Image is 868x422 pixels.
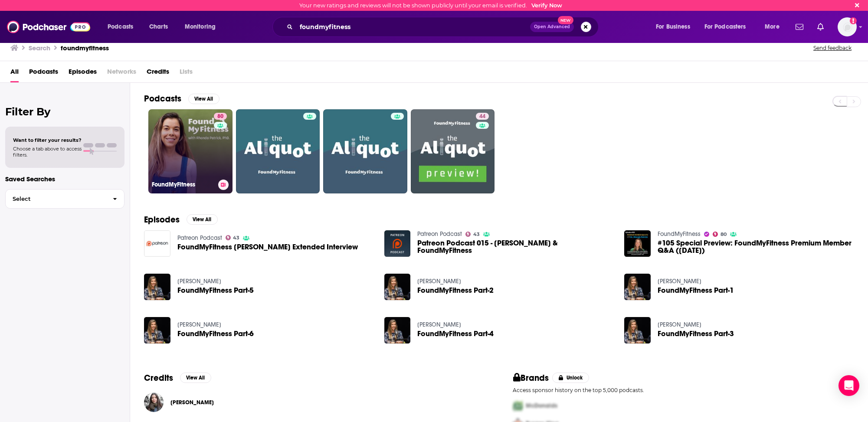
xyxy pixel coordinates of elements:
[226,235,240,240] a: 43
[177,321,221,328] a: Dr. Rhonda Patrick
[102,20,144,34] button: open menu
[108,21,133,33] span: Podcasts
[384,230,411,257] img: Patreon Podcast 015 - Matt Lees & FoundMyFitness
[658,239,854,254] a: #105 Special Preview: FoundMyFitness Premium Member Q&A (July 2025)
[658,321,701,328] a: Dr. Rhonda Patrick
[624,274,651,300] img: FoundMyFitness Part-1
[650,20,701,34] button: open menu
[624,230,651,257] img: #105 Special Preview: FoundMyFitness Premium Member Q&A (July 2025)
[658,330,734,337] a: FoundMyFitness Part-3
[144,373,211,383] a: CreditsView All
[531,2,562,9] a: Verify Now
[177,243,358,251] span: FoundMyFitness [PERSON_NAME] Extended Interview
[658,230,701,238] a: FoundMyFitness
[29,44,50,52] h3: Search
[417,278,461,285] a: Dr. Rhonda Patrick
[417,239,614,254] span: Patreon Podcast 015 - [PERSON_NAME] & FoundMyFitness
[5,189,124,209] button: Select
[417,230,462,238] a: Patreon Podcast
[513,373,549,383] h2: Brands
[144,274,170,300] img: FoundMyFitness Part-5
[513,387,855,393] p: Access sponsor history on the top 5,000 podcasts.
[180,65,193,82] span: Lists
[417,330,494,337] span: FoundMyFitness Part-4
[177,234,222,242] a: Patreon Podcast
[839,375,859,396] div: Open Intercom Messenger
[214,113,227,120] a: 80
[281,17,607,37] div: Search podcasts, credits, & more...
[69,65,97,82] a: Episodes
[713,232,727,237] a: 80
[476,113,489,120] a: 44
[534,25,570,29] span: Open Advanced
[465,232,480,237] a: 43
[177,287,254,294] a: FoundMyFitness Part-5
[699,20,759,34] button: open menu
[658,287,734,294] a: FoundMyFitness Part-1
[144,93,219,104] a: PodcastsView All
[29,65,58,82] a: Podcasts
[552,373,589,383] button: Unlock
[526,402,558,409] span: McDonalds
[147,65,169,82] a: Credits
[838,17,857,36] img: User Profile
[6,196,106,202] span: Select
[144,317,170,343] img: FoundMyFitness Part-6
[179,20,227,34] button: open menu
[7,19,90,35] a: Podchaser - Follow, Share and Rate Podcasts
[721,232,727,236] span: 80
[417,287,494,294] span: FoundMyFitness Part-2
[13,137,82,143] span: Want to filter your results?
[170,399,214,406] span: [PERSON_NAME]
[10,65,19,82] a: All
[144,230,170,257] img: FoundMyFitness Rhonda Patrick Extended Interview
[384,317,411,343] img: FoundMyFitness Part-4
[144,20,173,34] a: Charts
[180,373,211,383] button: View All
[765,21,780,33] span: More
[170,399,214,406] a: Dr. Rhonda Patrick
[188,94,219,104] button: View All
[144,93,181,104] h2: Podcasts
[5,105,124,118] h2: Filter By
[558,16,573,24] span: New
[187,214,218,225] button: View All
[658,278,701,285] a: Dr. Rhonda Patrick
[838,17,857,36] span: Logged in as BretAita
[656,21,690,33] span: For Business
[530,22,574,32] button: Open AdvancedNew
[5,175,124,183] p: Saved Searches
[144,373,173,383] h2: Credits
[411,109,495,193] a: 44
[811,44,854,52] button: Send feedback
[177,243,358,251] a: FoundMyFitness Rhonda Patrick Extended Interview
[473,232,480,236] span: 43
[177,330,254,337] a: FoundMyFitness Part-6
[850,17,857,24] svg: Email not verified
[838,17,857,36] button: Show profile menu
[299,2,562,9] div: Your new ratings and reviews will not be shown publicly until your email is verified.
[144,389,485,416] button: Dr. Rhonda PatrickDr. Rhonda Patrick
[144,393,164,412] img: Dr. Rhonda Patrick
[510,397,526,415] img: First Pro Logo
[814,20,827,34] a: Show notifications dropdown
[148,109,233,193] a: 80FoundMyFitness
[624,317,651,343] img: FoundMyFitness Part-3
[792,20,807,34] a: Show notifications dropdown
[479,112,485,121] span: 44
